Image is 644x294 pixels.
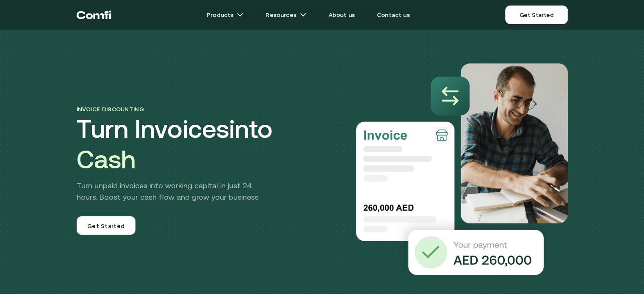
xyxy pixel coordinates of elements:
[77,180,273,203] p: Turn unpaid invoices into working capital in just 24 hours. Boost your cash flow and grow your bu...
[77,114,322,175] h1: Turn Invoices into
[318,6,365,23] a: About us
[300,11,307,18] img: arrow icons
[505,5,567,24] a: Get Started
[356,63,568,275] img: Invoice Discounting
[77,216,135,235] a: Get Started
[87,222,124,232] span: Get Started
[77,106,144,113] span: Invoice discounting
[255,6,316,23] a: Resourcesarrow icons
[196,6,254,23] a: Productsarrow icons
[367,6,420,23] a: Contact us
[77,145,136,174] span: Cash
[237,11,243,18] img: arrow icons
[77,2,111,27] a: Return to the top of the Comfi home page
